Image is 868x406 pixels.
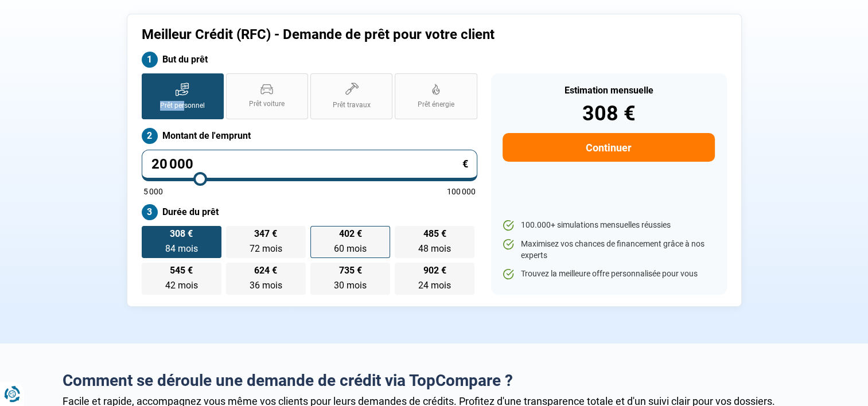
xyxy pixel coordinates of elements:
[250,280,282,291] span: 36 mois
[165,280,198,291] span: 42 mois
[165,243,198,254] span: 84 mois
[250,243,282,254] span: 72 mois
[423,266,446,275] span: 902 €
[160,101,205,111] span: Prêt personnel
[418,100,454,110] span: Prêt énergie
[418,280,451,291] span: 24 mois
[339,266,362,275] span: 735 €
[334,280,367,291] span: 30 mois
[142,204,477,220] label: Durée du prêt
[503,86,714,95] div: Estimation mensuelle
[254,266,277,275] span: 624 €
[423,229,446,239] span: 485 €
[339,229,362,239] span: 402 €
[170,229,193,239] span: 308 €
[254,229,277,239] span: 347 €
[333,100,371,110] span: Prêt travaux
[503,220,714,231] li: 100.000+ simulations mensuelles réussies
[418,243,451,254] span: 48 mois
[503,103,714,124] div: 308 €
[142,128,477,144] label: Montant de l'emprunt
[63,371,806,391] h2: Comment se déroule une demande de crédit via TopCompare ?
[170,266,193,275] span: 545 €
[142,26,577,43] h1: Meilleur Crédit (RFC) - Demande de prêt pour votre client
[503,239,714,261] li: Maximisez vos chances de financement grâce à nos experts
[462,159,468,169] span: €
[447,188,476,196] span: 100 000
[143,188,163,196] span: 5 000
[334,243,367,254] span: 60 mois
[503,133,714,162] button: Continuer
[249,99,285,109] span: Prêt voiture
[142,52,477,68] label: But du prêt
[503,268,714,280] li: Trouvez la meilleure offre personnalisée pour vous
